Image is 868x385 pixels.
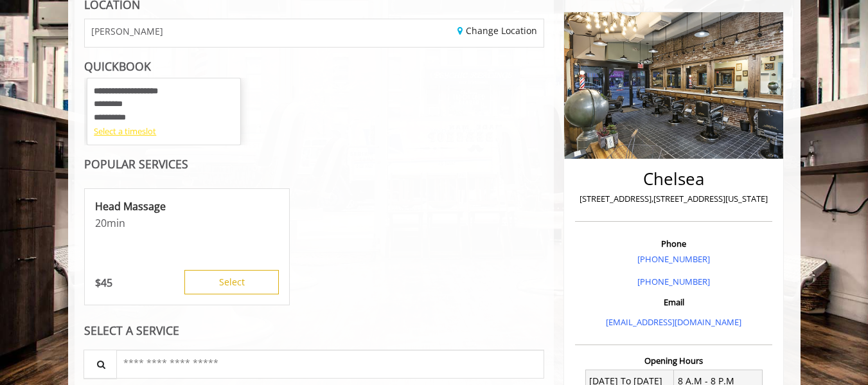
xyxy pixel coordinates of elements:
h3: Email [578,298,769,307]
span: min [107,216,125,230]
a: [PHONE_NUMBER] [637,253,710,265]
div: SELECT A SERVICE [84,325,545,337]
b: QUICKBOOK [84,58,151,74]
p: 20 [95,216,279,230]
p: Head Massage [95,199,279,213]
a: [PHONE_NUMBER] [637,276,710,287]
p: [STREET_ADDRESS],[STREET_ADDRESS][US_STATE] [578,192,769,206]
button: Select [184,270,279,294]
span: [PERSON_NAME] [91,26,163,36]
b: POPULAR SERVICES [84,156,188,172]
a: Change Location [457,24,537,37]
p: 45 [95,276,112,290]
button: Service Search [84,350,117,379]
h2: Chelsea [578,170,769,188]
div: Select a timeslot [94,125,234,138]
h3: Phone [578,239,769,248]
h3: Opening Hours [575,356,772,365]
span: $ [95,276,101,290]
a: [EMAIL_ADDRESS][DOMAIN_NAME] [606,316,741,328]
